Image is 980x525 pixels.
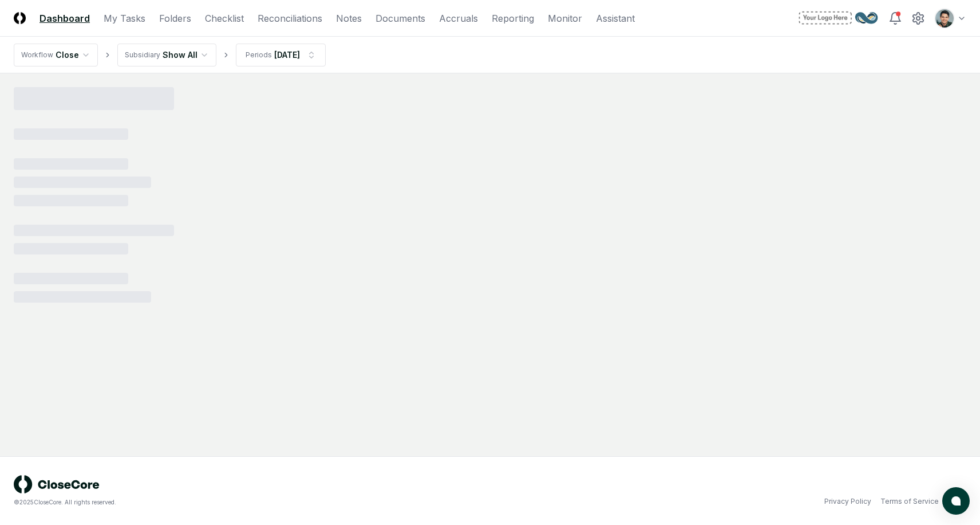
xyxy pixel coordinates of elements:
a: Reporting [492,11,534,25]
img: logo [14,475,100,493]
img: NetSuite Demo logo [797,9,879,28]
a: Notes [336,11,362,25]
div: Periods [246,50,272,60]
button: Periods[DATE] [236,44,326,66]
a: Accruals [439,11,478,25]
div: Workflow [21,50,53,60]
a: Dashboard [39,11,90,25]
a: Documents [376,11,425,25]
nav: breadcrumb [14,44,326,66]
div: [DATE] [274,49,300,61]
a: Assistant [596,11,635,25]
a: Monitor [548,11,582,25]
a: Reconciliations [258,11,322,25]
img: Logo [14,12,26,24]
div: Subsidiary [125,50,160,60]
a: Terms of Service [880,496,939,507]
a: My Tasks [104,11,145,25]
a: Checklist [205,11,244,25]
div: © 2025 CloseCore. All rights reserved. [14,498,490,507]
img: d09822cc-9b6d-4858-8d66-9570c114c672_298d096e-1de5-4289-afae-be4cc58aa7ae.png [935,9,954,28]
a: Folders [159,11,191,25]
button: atlas-launcher [942,487,970,515]
a: Privacy Policy [824,496,871,507]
